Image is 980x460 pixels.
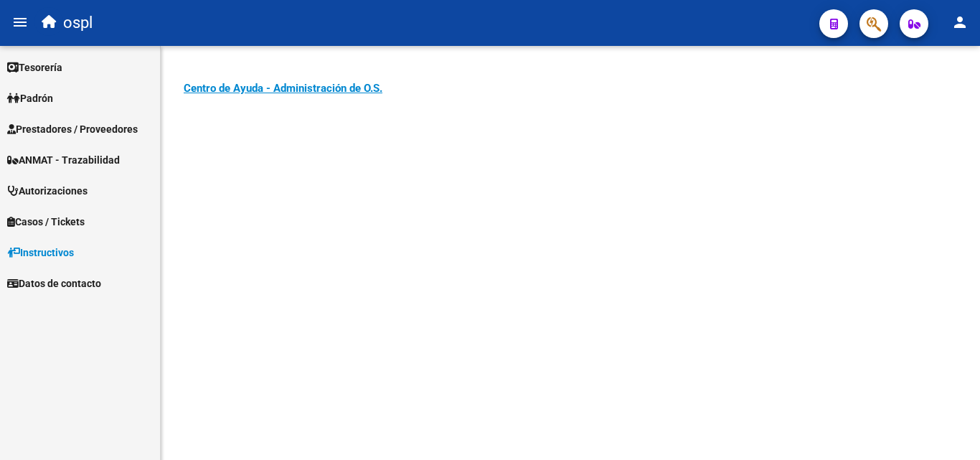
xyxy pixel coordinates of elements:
mat-icon: person [951,14,969,31]
mat-icon: menu [11,14,29,31]
span: Datos de contacto [7,276,101,291]
span: ospl [63,7,93,39]
span: ANMAT - Trazabilidad [7,152,120,168]
span: Prestadores / Proveedores [7,121,138,137]
iframe: Intercom live chat [931,411,966,446]
span: Padrón [7,90,53,106]
span: Casos / Tickets [7,214,85,230]
span: Autorizaciones [7,183,88,199]
span: Instructivos [7,245,74,260]
a: Centro de Ayuda - Administración de O.S. [184,82,382,95]
span: Tesorería [7,60,62,75]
